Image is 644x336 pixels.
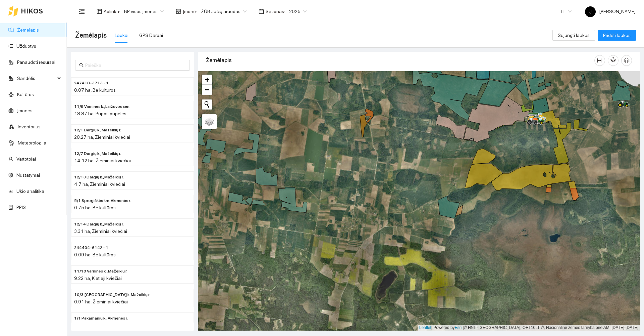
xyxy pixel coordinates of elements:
span: 2025 [289,6,307,16]
span: search [79,63,84,68]
span: 3.31 ha, Žieminiai kviečiai [74,228,127,234]
div: Laukai [115,32,128,39]
span: 11/9 Varninės k., Laižuvos sen. [74,103,130,110]
button: Pridėti laukus [598,30,636,41]
span: 12/14 Dargių k., Mažeikių r. [74,221,124,227]
span: BP visos įmonės [124,6,164,16]
button: Sujungti laukus [552,30,595,41]
span: Pridėti laukus [603,32,631,39]
button: column-width [594,55,605,66]
a: PPIS [16,205,26,210]
span: Sujungti laukus [558,32,590,39]
span: 0.91 ha, Žieminiai kviečiai [74,299,128,304]
span: 0.75 ha, Be kultūros [74,205,116,210]
span: Sezonas : [266,8,285,15]
a: Zoom in [202,75,212,85]
span: layout [97,9,102,14]
a: Sujungti laukus [552,33,595,38]
span: Aplinka : [104,8,120,15]
span: 247418-3713 - 1 [74,80,109,86]
span: J [589,6,592,17]
span: + [205,75,209,84]
div: Žemėlapis [206,51,594,70]
span: − [205,85,209,94]
input: Paieška [85,61,186,69]
span: | [463,325,464,330]
span: 12/13 Dargių k., Mažeikių r. [74,174,124,180]
span: calendar [259,9,264,14]
a: Pridėti laukus [598,33,636,38]
span: Žemėlapis [75,30,107,41]
a: Nustatymai [16,172,40,178]
span: ŽŪB Jučių aruodas [201,6,247,16]
span: 5/1 Sprogiškės km. Akmenės r. [74,198,131,204]
a: Panaudoti resursai [17,59,55,65]
span: 20.27 ha, Žieminiai kviečiai [74,134,130,140]
span: 11/10 Varninės k., Mažeikių r. [74,268,127,275]
a: Esri [455,325,462,330]
a: Ūkio analitika [16,188,44,194]
a: Layers [202,114,217,129]
span: 14.12 ha, Žieminiai kviečiai [74,158,131,163]
div: GPS Darbai [139,32,163,39]
a: Įmonės [17,108,33,113]
button: Initiate a new search [202,99,212,110]
span: 12/1 Dargių k., Mažeikių r. [74,127,121,133]
span: column-width [595,58,605,63]
a: Vartotojai [16,156,36,162]
a: Kultūros [17,92,34,97]
a: Inventorius [18,124,41,129]
span: 0.07 ha, Be kultūros [74,87,116,93]
span: 4.7 ha, Žieminiai kviečiai [74,181,125,187]
div: | Powered by © HNIT-[GEOGRAPHIC_DATA]; ORT10LT ©, Nacionalinė žemės tarnyba prie AM, [DATE]-[DATE] [418,325,640,331]
a: Meteorologija [18,140,46,145]
span: menu-fold [79,8,85,14]
a: Užduotys [16,43,36,49]
span: 0.09 ha, Be kultūros [74,252,116,257]
button: menu-fold [75,5,89,18]
span: 9.22 ha, Kietieji kviečiai [74,276,122,281]
span: 12/7 Dargių k., Mažeikių r. [74,151,121,157]
span: 244404-6142 - 1 [74,245,108,251]
a: Žemėlapis [17,27,39,33]
span: [PERSON_NAME] [585,9,636,14]
span: 1/1 Pakamanių k., Akmenės r. [74,315,128,322]
span: shop [176,9,181,14]
span: 18.87 ha, Pupos pupelės [74,111,126,116]
a: Zoom out [202,85,212,95]
span: Įmonė : [183,8,197,15]
a: Leaflet [419,325,431,330]
span: 10/3 Kalniškių k. Mažeikių r. [74,292,150,298]
span: LT [561,6,572,16]
span: Sandėlis [17,72,55,85]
